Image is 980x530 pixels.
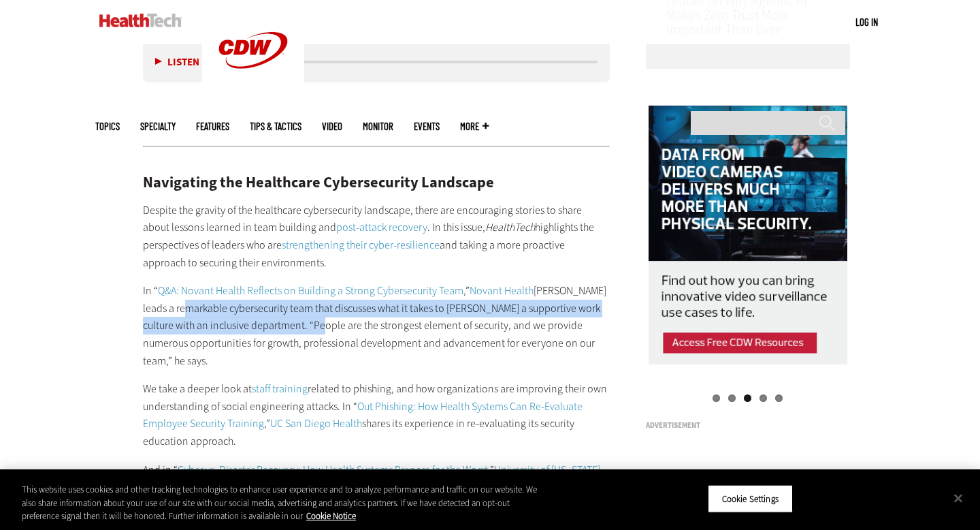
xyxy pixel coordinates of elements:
[943,483,973,513] button: Close
[713,394,720,402] a: 1
[270,416,362,431] a: UC San Diego Health
[143,380,610,450] p: We take a deeper look at related to phishing, and how organizations are improving their own under...
[855,16,878,28] a: Log in
[775,394,783,402] a: 5
[196,121,229,131] a: Features
[22,483,539,523] div: This website uses cookies and other tracking technologies to enhance user experience and to analy...
[363,121,393,131] a: MonITor
[306,510,356,522] a: More information about your privacy
[143,202,610,271] p: Despite the gravity of the healthcare cybersecurity landscape, there are encouraging stories to s...
[649,106,847,367] img: physical security right rail
[728,394,736,402] a: 2
[178,463,488,477] a: Cyber vs. Disaster Recovery: How Health Systems Prepare for the Worst
[460,121,489,131] span: More
[202,90,304,104] a: CDW
[414,121,440,131] a: Events
[143,461,610,514] p: And in “ ,” CISO [PERSON_NAME] talks about learning how to strengthen cyber recovery after a majo...
[485,220,535,234] em: HealthTech
[158,283,463,298] a: Q&A: Novant Health Reflects on Building a Strong Cybersecurity Team
[143,175,610,190] h2: Navigating the Healthcare Cybersecurity Landscape
[99,14,182,27] img: Home
[855,15,878,29] div: User menu
[646,422,850,429] h3: Advertisement
[759,394,767,402] a: 4
[140,121,176,131] span: Specialty
[282,238,440,252] a: strengthening their cyber-resilience
[336,220,427,234] a: post-attack recovery
[95,121,120,131] span: Topics
[322,121,342,131] a: Video
[250,121,301,131] a: Tips & Tactics
[252,381,308,396] a: staff training
[744,394,751,402] a: 3
[708,484,793,513] button: Cookie Settings
[143,282,610,369] p: In “ ,” [PERSON_NAME] leads a remarkable cybersecurity team that discusses what it takes to [PERS...
[143,399,583,431] a: Out Phishing: How Health Systems Can Re-Evaluate Employee Security Training
[470,283,534,298] a: Novant Health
